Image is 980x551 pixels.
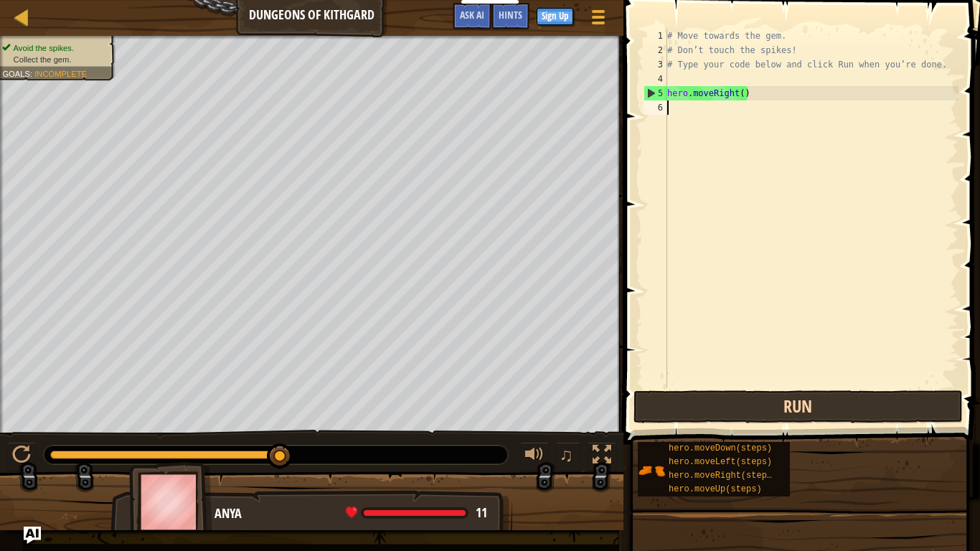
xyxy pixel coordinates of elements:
[476,504,487,522] span: 11
[346,507,487,519] div: health: 11 / 11
[644,72,667,86] div: 4
[644,86,667,100] div: 5
[460,8,484,22] span: Ask AI
[644,43,667,57] div: 2
[499,8,522,22] span: Hints
[2,54,107,65] li: Collect the gem.
[24,527,41,544] button: Ask AI
[669,457,772,467] span: hero.moveLeft(steps)
[669,484,762,494] span: hero.moveUp(steps)
[559,444,573,466] span: ♫
[7,442,36,471] button: Ctrl + P: Play
[215,504,498,523] div: Anya
[556,442,580,471] button: ♫
[453,3,491,29] button: Ask AI
[669,471,777,481] span: hero.moveRight(steps)
[129,462,212,542] img: thang_avatar_frame.png
[537,8,573,25] button: Sign Up
[2,69,30,78] span: Goals
[14,55,72,64] span: Collect the gem.
[633,390,963,423] button: Run
[644,100,667,115] div: 6
[644,29,667,43] div: 1
[520,442,549,471] button: Adjust volume
[588,442,616,471] button: Toggle fullscreen
[638,457,665,484] img: portrait.png
[2,42,107,54] li: Avoid the spikes.
[14,43,74,52] span: Avoid the spikes.
[30,69,34,78] span: :
[34,69,87,78] span: Incomplete
[644,57,667,72] div: 3
[580,3,616,37] button: Show game menu
[669,443,772,453] span: hero.moveDown(steps)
